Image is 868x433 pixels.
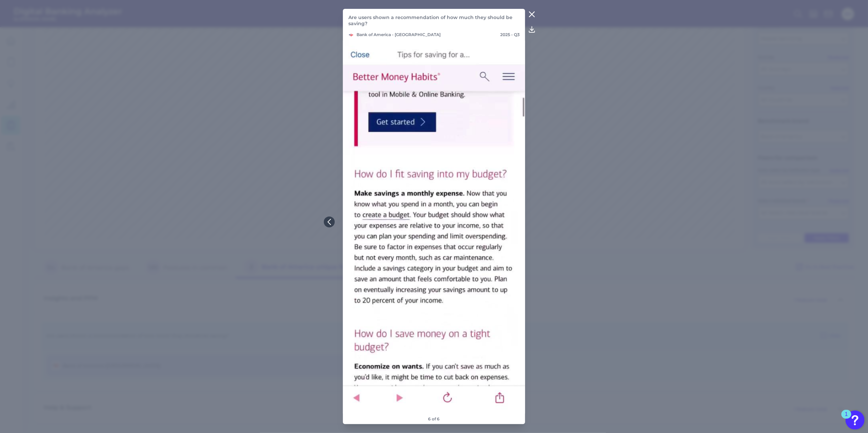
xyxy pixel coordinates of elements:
[846,411,865,430] button: Open Resource Center, 1 new notification
[425,414,442,424] footer: 6 of 6
[500,32,520,38] p: 2025 - Q3
[348,32,441,38] p: Bank of America - [GEOGRAPHIC_DATA]
[343,41,525,414] img: 5731-06-Bank-of-America---US--2025--Q3--RC--MOS.png
[348,32,354,38] img: Bank of America
[845,414,848,423] div: 1
[348,14,520,27] p: Are users shown a recommendation of how much they should be saving?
